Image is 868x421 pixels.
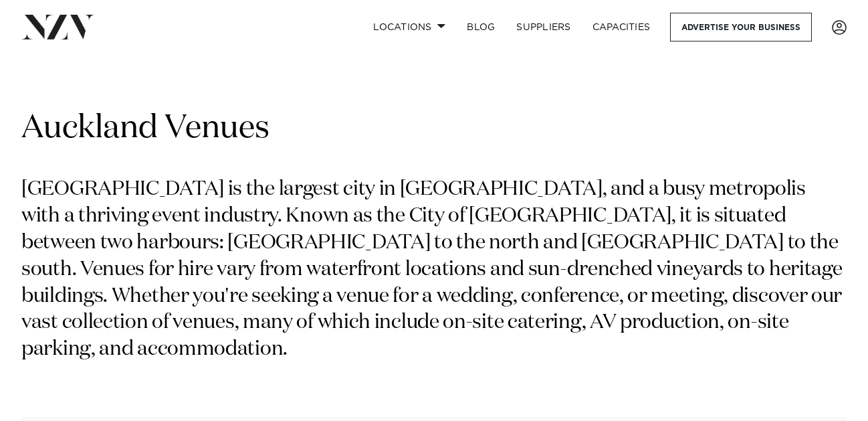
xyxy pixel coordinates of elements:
[670,13,812,41] a: Advertise your business
[21,177,847,363] p: [GEOGRAPHIC_DATA] is the largest city in [GEOGRAPHIC_DATA], and a busy metropolis with a thriving...
[21,108,847,150] h1: Auckland Venues
[21,15,94,39] img: nzv-logo.png
[582,13,661,41] a: Capacities
[506,13,581,41] a: SUPPLIERS
[362,13,456,41] a: Locations
[456,13,506,41] a: BLOG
